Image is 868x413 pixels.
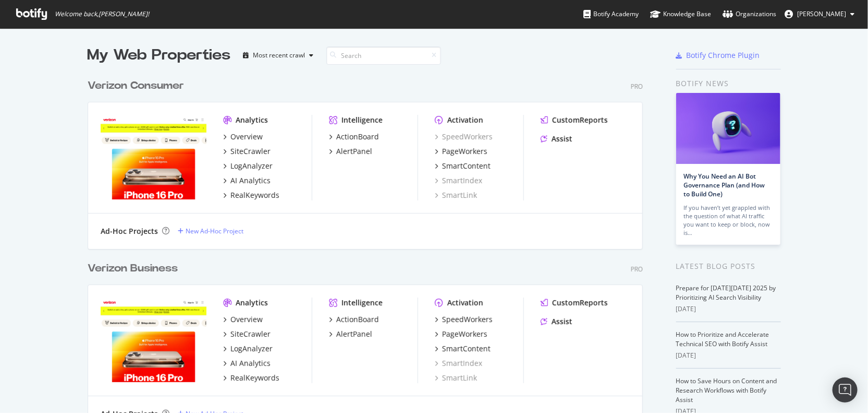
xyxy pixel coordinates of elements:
img: Verizon.com/business [101,298,206,382]
div: Botify news [676,78,781,89]
div: Open Intercom Messenger [833,377,858,403]
div: Organizations [723,9,776,19]
a: Verizon Consumer [88,78,188,93]
div: New Ad-Hoc Project [186,227,243,235]
a: CustomReports [541,298,608,308]
a: AlertPanel [329,329,372,339]
span: Welcome back, [PERSON_NAME] ! [55,10,149,18]
div: Ad-Hoc Projects [101,226,158,237]
div: Pro [631,82,643,91]
a: Prepare for [DATE][DATE] 2025 by Prioritizing AI Search Visibility [676,284,776,302]
div: Analytics [236,115,268,125]
a: PageWorkers [435,146,487,157]
div: My Web Properties [88,45,231,66]
button: Most recent crawl [239,47,318,64]
div: ActionBoard [336,314,379,325]
a: Why You Need an AI Bot Governance Plan (and How to Build One) [684,172,765,198]
div: RealKeywords [230,190,279,200]
div: Assist [552,134,572,144]
div: LogAnalyzer [230,161,273,171]
div: CustomReports [552,298,608,308]
div: Overview [230,132,263,142]
div: SpeedWorkers [442,314,493,325]
a: SmartLink [435,373,477,383]
div: [DATE] [676,304,781,314]
a: ActionBoard [329,314,379,325]
img: verizon.com [101,115,206,199]
div: Intelligence [341,298,383,308]
div: SiteCrawler [230,329,271,339]
a: How to Save Hours on Content and Research Workflows with Botify Assist [676,376,777,404]
div: Activation [447,298,483,308]
a: Assist [541,316,572,327]
div: ActionBoard [336,132,379,142]
div: CustomReports [552,115,608,125]
div: SiteCrawler [230,146,271,157]
span: Boris Kuslitskiy [797,9,846,18]
div: RealKeywords [230,373,279,383]
a: LogAnalyzer [223,344,273,354]
a: SiteCrawler [223,146,271,157]
div: AlertPanel [336,146,372,157]
div: Overview [230,314,263,325]
a: RealKeywords [223,190,279,200]
a: PageWorkers [435,329,487,339]
img: Why You Need an AI Bot Governance Plan (and How to Build One) [676,93,780,164]
div: If you haven’t yet grappled with the question of what AI traffic you want to keep or block, now is… [684,204,773,237]
a: SmartLink [435,190,477,200]
div: SmartContent [442,344,491,354]
a: SmartContent [435,344,491,354]
div: [DATE] [676,351,781,360]
div: Botify Chrome Plugin [687,50,760,61]
a: CustomReports [541,115,608,125]
a: AlertPanel [329,146,372,157]
div: AI Analytics [230,358,271,369]
a: SpeedWorkers [435,132,493,142]
div: Most recent crawl [253,52,305,58]
div: AI Analytics [230,175,271,186]
a: Overview [223,314,263,325]
div: LogAnalyzer [230,344,273,354]
a: AI Analytics [223,358,271,369]
a: SmartIndex [435,358,482,369]
div: AlertPanel [336,329,372,339]
a: SmartContent [435,161,491,171]
div: PageWorkers [442,329,487,339]
div: SmartContent [442,161,491,171]
a: SiteCrawler [223,329,271,339]
a: LogAnalyzer [223,161,273,171]
a: AI Analytics [223,175,271,186]
a: Assist [541,134,572,144]
div: Pro [631,265,643,274]
button: [PERSON_NAME] [776,6,863,22]
a: How to Prioritize and Accelerate Technical SEO with Botify Assist [676,330,769,348]
a: Overview [223,132,263,142]
a: SpeedWorkers [435,314,493,325]
a: Verizon Business [88,261,182,276]
div: Latest Blog Posts [676,261,781,272]
a: New Ad-Hoc Project [178,227,243,235]
a: SmartIndex [435,175,482,186]
div: Assist [552,316,572,327]
div: Verizon Consumer [88,78,184,93]
input: Search [326,46,441,65]
div: PageWorkers [442,146,487,157]
div: Activation [447,115,483,125]
div: Intelligence [341,115,383,125]
div: Analytics [236,298,268,308]
div: Verizon Business [88,261,178,276]
div: Knowledge Base [650,9,711,19]
div: Botify Academy [583,9,639,19]
a: RealKeywords [223,373,279,383]
a: Botify Chrome Plugin [676,50,760,61]
a: ActionBoard [329,132,379,142]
